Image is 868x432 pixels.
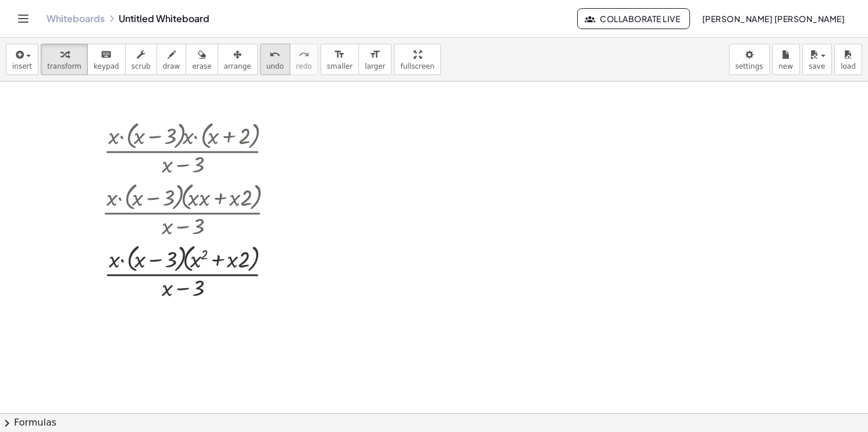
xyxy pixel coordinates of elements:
[6,44,38,75] button: insert
[47,13,105,24] a: Whiteboards
[269,48,280,62] i: undo
[577,8,690,29] button: Collaborate Live
[94,62,119,70] span: keypad
[841,62,856,70] span: load
[41,44,88,75] button: transform
[834,44,862,75] button: load
[692,8,854,29] button: [PERSON_NAME] [PERSON_NAME]
[224,62,251,70] span: arrange
[260,44,290,75] button: undoundo
[101,48,112,62] i: keyboard
[772,44,800,75] button: new
[131,62,151,70] span: scrub
[321,44,359,75] button: format_sizesmaller
[778,62,793,70] span: new
[125,44,157,75] button: scrub
[296,62,312,70] span: redo
[163,62,180,70] span: draw
[400,62,434,70] span: fullscreen
[802,44,832,75] button: save
[327,62,353,70] span: smaller
[14,9,33,28] button: Toggle navigation
[369,48,380,62] i: format_size
[365,62,385,70] span: larger
[12,62,32,70] span: insert
[735,62,763,70] span: settings
[394,44,440,75] button: fullscreen
[192,62,211,70] span: erase
[809,62,825,70] span: save
[702,13,845,24] span: [PERSON_NAME] [PERSON_NAME]
[47,62,81,70] span: transform
[290,44,318,75] button: redoredo
[298,48,310,62] i: redo
[358,44,392,75] button: format_sizelarger
[156,44,187,75] button: draw
[334,48,345,62] i: format_size
[87,44,126,75] button: keyboardkeypad
[218,44,258,75] button: arrange
[587,13,680,24] span: Collaborate Live
[186,44,218,75] button: erase
[729,44,770,75] button: settings
[266,62,284,70] span: undo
